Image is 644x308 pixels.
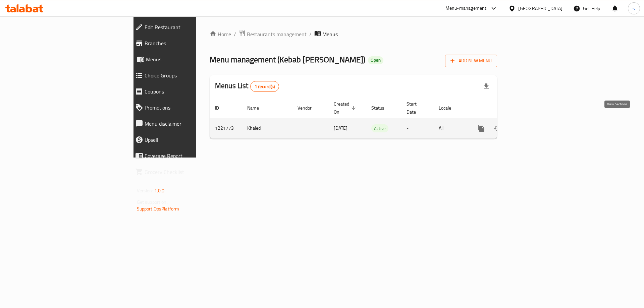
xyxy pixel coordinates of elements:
[210,30,497,39] nav: breadcrumb
[145,136,236,144] span: Upsell
[251,83,279,90] span: 1 record(s)
[322,30,338,38] span: Menus
[145,104,236,112] span: Promotions
[445,4,487,12] div: Menu-management
[450,57,492,65] span: Add New Menu
[137,186,153,195] span: Version:
[146,55,236,63] span: Menus
[145,168,236,176] span: Grocery Checklist
[478,78,494,95] div: Export file
[371,104,393,112] span: Status
[407,100,425,116] span: Start Date
[215,81,279,92] h2: Menus List
[130,51,241,67] a: Menus
[298,104,320,112] span: Vendor
[130,19,241,35] a: Edit Restaurant
[210,52,365,67] span: Menu management ( Kebab [PERSON_NAME] )
[242,118,292,138] td: Khaled
[334,100,358,116] span: Created On
[130,83,241,100] a: Coupons
[239,30,307,39] a: Restaurants management
[130,100,241,116] a: Promotions
[401,118,433,138] td: -
[445,55,497,67] button: Add New Menu
[130,35,241,51] a: Branches
[145,152,236,160] span: Coverage Report
[145,87,236,96] span: Coupons
[145,71,236,79] span: Choice Groups
[130,148,241,164] a: Coverage Report
[309,30,312,38] li: /
[633,5,635,12] span: s
[250,81,279,92] div: Total records count
[137,198,168,206] span: Get support on:
[145,23,236,31] span: Edit Restaurant
[368,57,383,63] span: Open
[137,204,179,213] a: Support.OpsPlatform
[334,124,347,132] span: [DATE]
[439,104,460,112] span: Locale
[130,164,241,180] a: Grocery Checklist
[368,56,383,64] div: Open
[145,120,236,128] span: Menu disclaimer
[433,118,468,138] td: All
[489,120,505,136] button: Change Status
[130,132,241,148] a: Upsell
[145,39,236,47] span: Branches
[130,67,241,83] a: Choice Groups
[518,5,562,12] div: [GEOGRAPHIC_DATA]
[247,30,307,38] span: Restaurants management
[210,98,543,139] table: enhanced table
[154,186,165,195] span: 1.0.0
[473,120,489,136] button: more
[371,125,388,132] span: Active
[468,98,543,118] th: Actions
[247,104,268,112] span: Name
[130,116,241,132] a: Menu disclaimer
[215,104,228,112] span: ID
